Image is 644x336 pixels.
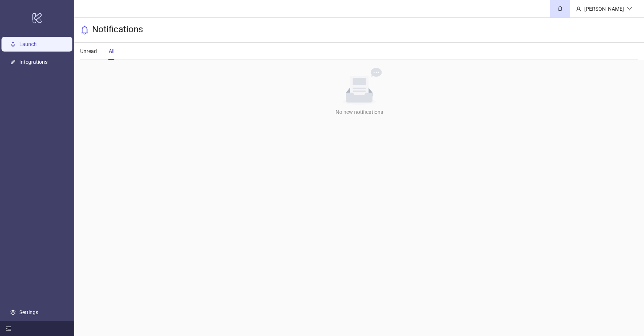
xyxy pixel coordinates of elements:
[77,108,641,116] div: No new notifications
[80,26,89,34] span: bell
[581,5,627,13] div: [PERSON_NAME]
[80,47,97,55] div: Unread
[19,309,38,315] a: Settings
[19,41,37,47] a: Launch
[558,6,563,11] span: bell
[6,326,11,331] span: menu-fold
[109,47,114,55] div: All
[576,6,581,11] span: user
[19,59,48,65] a: Integrations
[92,24,143,36] h3: Notifications
[627,6,632,11] span: down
